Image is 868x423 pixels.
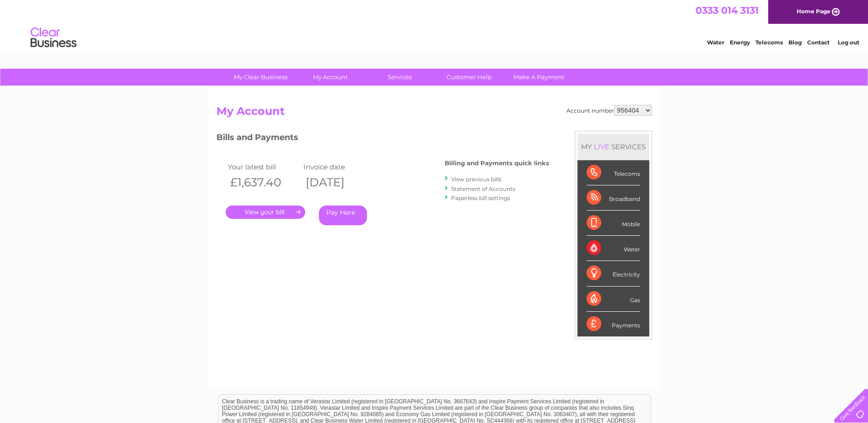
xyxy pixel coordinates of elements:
[301,173,377,192] th: [DATE]
[695,5,759,16] a: 0333 014 3131
[451,176,501,183] a: View previous bills
[362,69,437,86] a: Services
[587,160,640,185] div: Telecoms
[587,211,640,236] div: Mobile
[301,161,377,173] td: Invoice date
[319,206,367,225] a: Pay Here
[226,161,301,173] td: Your latest bill
[226,173,301,192] th: £1,637.40
[501,69,577,86] a: Make A Payment
[431,69,507,86] a: Customer Help
[587,287,640,312] div: Gas
[587,236,640,261] div: Water
[223,69,298,86] a: My Clear Business
[838,39,859,46] a: Log out
[445,160,549,167] h4: Billing and Payments quick links
[226,206,305,219] a: .
[216,105,652,122] h2: My Account
[451,185,515,192] a: Statement of Accounts
[807,39,830,46] a: Contact
[755,39,783,46] a: Telecoms
[216,131,549,147] h3: Bills and Payments
[218,5,651,44] div: Clear Business is a trading name of Verastar Limited (registered in [GEOGRAPHIC_DATA] No. 3667643...
[577,134,649,160] div: MY SERVICES
[730,39,750,46] a: Energy
[592,142,611,151] div: LIVE
[587,261,640,286] div: Electricity
[30,24,77,52] img: logo.png
[707,39,724,46] a: Water
[292,69,368,86] a: My Account
[587,312,640,336] div: Payments
[451,195,510,201] a: Paperless bill settings
[587,185,640,211] div: Broadband
[566,105,652,116] div: Account number
[788,39,802,46] a: Blog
